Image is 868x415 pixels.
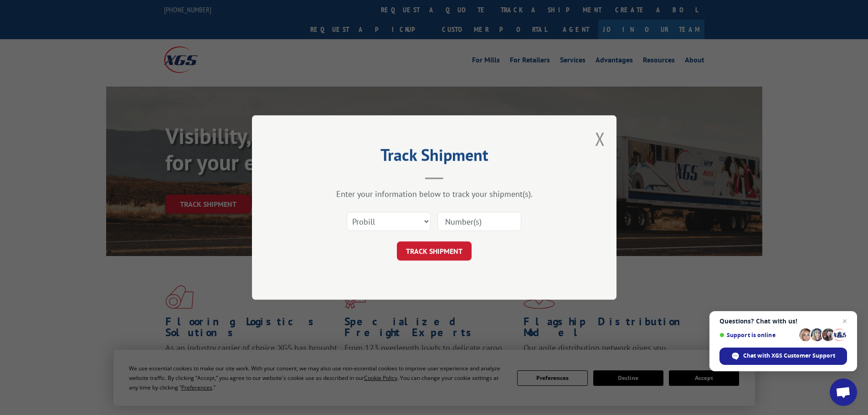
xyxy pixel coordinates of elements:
[830,379,857,406] a: Open chat
[298,149,571,166] h2: Track Shipment
[437,212,521,231] input: Number(s)
[397,241,472,261] button: TRACK SHIPMENT
[719,318,847,325] span: Questions? Chat with us!
[719,348,847,365] span: Chat with XGS Customer Support
[298,189,571,199] div: Enter your information below to track your shipment(s).
[719,332,796,338] span: Support is online
[743,352,835,360] span: Chat with XGS Customer Support
[595,127,605,151] button: Close modal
